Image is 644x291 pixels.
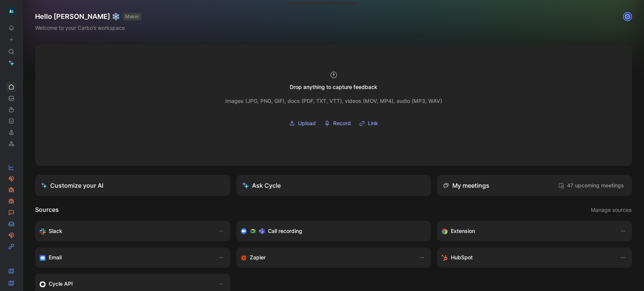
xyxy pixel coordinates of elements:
h3: Call recording [268,227,302,236]
button: Manage sources [590,205,632,215]
button: 47 upcoming meetings [556,179,626,191]
button: Carbo [6,6,17,17]
span: Upload [298,119,316,128]
button: Upload [286,118,318,129]
button: Ask Cycle [236,175,431,196]
div: Sync customers & send feedback from custom sources. Get inspired by our favorite use case [40,279,211,288]
button: Link [357,118,381,129]
div: Welcome to your Carbo’s workspace [35,23,141,32]
span: Link [368,119,378,128]
h3: Slack [49,227,62,236]
div: Record & transcribe meetings from Zoom, Meet & Teams. [241,227,421,236]
button: MAKER [123,13,141,20]
a: Customize your AI [35,175,230,196]
span: 47 upcoming meetings [558,181,624,190]
h3: Cycle API [49,279,73,288]
h3: Email [49,253,61,262]
div: C [624,13,631,20]
div: Ask Cycle [242,181,281,190]
h3: Zapier [250,253,266,262]
div: My meetings [443,181,489,190]
h2: Sources [35,205,59,215]
h3: Extension [450,227,475,236]
div: Capture feedback from thousands of sources with Zapier (survey results, recordings, sheets, etc). [241,253,412,262]
h1: Hello [PERSON_NAME] ❄️ [35,12,141,21]
h3: HubSpot [450,253,472,262]
div: Capture feedback from anywhere on the web [441,227,612,236]
button: Record [321,118,354,129]
div: Sync your customers, send feedback and get updates in Slack [40,227,211,236]
span: Record [333,119,351,128]
div: Forward emails to your feedback inbox [40,253,211,262]
span: Manage sources [591,205,632,214]
div: Drop anything to capture feedback [290,83,377,92]
div: Images (JPG, PNG, GIF), docs (PDF, TXT, VTT), videos (MOV, MP4), audio (MP3, WAV) [225,96,442,106]
img: Carbo [8,8,15,15]
div: Customize your AI [41,181,103,190]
